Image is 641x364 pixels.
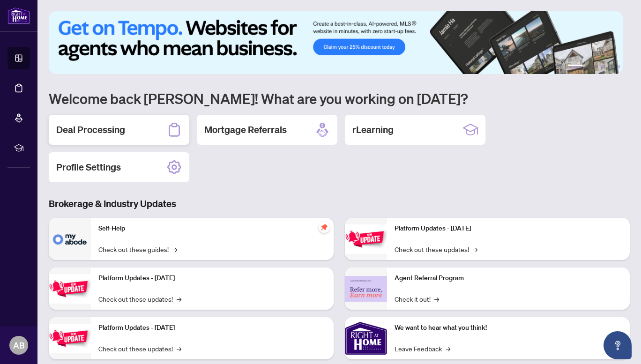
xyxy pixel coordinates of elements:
a: Check out these guides!→ [98,244,177,254]
img: Platform Updates - June 23, 2025 [345,224,387,254]
span: → [177,294,181,304]
p: Agent Referral Program [395,273,622,283]
button: 4 [602,65,605,68]
span: → [446,343,450,354]
img: We want to hear what you think! [345,317,387,359]
button: Open asap [604,331,632,359]
a: Check it out!→ [395,294,439,304]
span: AB [13,339,25,352]
button: 6 [617,65,620,68]
span: pushpin [319,222,330,233]
img: Self-Help [49,218,91,260]
a: Leave Feedback→ [395,343,450,354]
h1: Welcome back [PERSON_NAME]! What are you working on [DATE]? [49,89,630,107]
a: Check out these updates!→ [395,244,477,254]
img: logo [7,7,30,24]
img: Agent Referral Program [345,276,387,302]
a: Check out these updates!→ [98,294,181,304]
p: Platform Updates - [DATE] [98,273,326,283]
button: 2 [587,65,590,68]
span: → [434,294,439,304]
span: → [177,343,181,354]
img: Platform Updates - September 16, 2025 [49,274,91,304]
img: Platform Updates - July 21, 2025 [49,324,91,353]
p: We want to hear what you think! [395,323,622,333]
h3: Brokerage & Industry Updates [49,197,630,210]
h2: rLearning [352,123,394,136]
button: 5 [609,65,613,68]
span: → [172,244,177,254]
span: → [473,244,477,254]
p: Platform Updates - [DATE] [395,223,622,234]
img: Slide 0 [49,11,623,74]
p: Platform Updates - [DATE] [98,323,326,333]
h2: Mortgage Referrals [204,123,287,136]
h2: Deal Processing [56,123,125,136]
button: 1 [568,65,583,68]
button: 3 [594,65,598,68]
a: Check out these updates!→ [98,343,181,354]
p: Self-Help [98,223,326,234]
h2: Profile Settings [56,161,121,174]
